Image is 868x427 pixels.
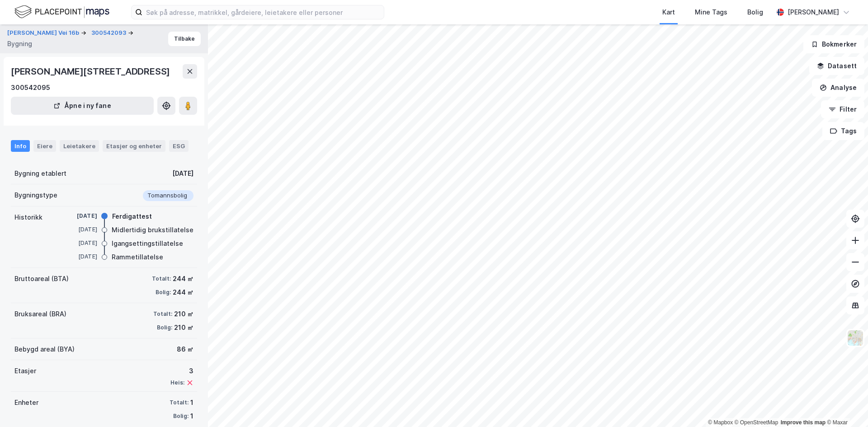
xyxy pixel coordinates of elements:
div: Bebygd areal (BYA) [14,344,75,355]
div: Info [11,140,30,152]
input: Søk på adresse, matrikkel, gårdeiere, leietakere eller personer [142,5,384,19]
button: Datasett [809,57,864,75]
div: 210 ㎡ [174,309,193,319]
div: Leietakere [60,140,99,152]
button: Tags [822,122,864,140]
div: Midlertidig brukstillatelse [112,225,193,235]
a: Improve this map [781,419,826,426]
div: Eiere [33,140,56,152]
div: 3 [170,366,193,376]
div: Etasjer og enheter [106,142,162,150]
button: Analyse [812,79,864,97]
div: Bygning etablert [14,168,66,179]
div: Bygning [7,38,32,49]
div: [DATE] [172,168,193,179]
div: [DATE] [61,212,97,220]
div: Totalt: [153,310,172,318]
button: Tilbake [168,32,201,46]
div: Kontrollprogram for chat [823,384,868,427]
div: 1 [190,397,193,408]
button: Bokmerker [803,35,864,53]
div: [PERSON_NAME][STREET_ADDRESS] [11,64,172,79]
div: Bolig: [157,324,172,331]
div: 1 [190,411,193,422]
a: Mapbox [708,419,733,426]
div: [DATE] [61,225,97,234]
div: Heis: [170,379,184,386]
button: Åpne i ny fane [11,97,154,115]
div: [PERSON_NAME] [788,7,839,18]
img: Z [847,329,864,347]
div: Bruttoareal (BTA) [14,273,69,284]
div: Bolig: [156,289,171,296]
div: Ferdigattest [112,211,152,222]
div: [DATE] [61,239,97,247]
iframe: Chat Widget [823,384,868,427]
img: logo.f888ab2527a4732fd821a326f86c7f29.svg [14,4,109,20]
div: [DATE] [61,253,97,261]
div: Bolig [747,7,763,18]
div: Historikk [14,212,42,223]
div: 86 ㎡ [177,344,193,355]
div: Igangsettingstillatelse [112,238,183,249]
div: 244 ㎡ [173,287,193,298]
button: Filter [821,100,864,118]
div: Bolig: [173,413,189,420]
div: Kart [662,7,675,18]
div: ESG [169,140,189,152]
div: Mine Tags [695,7,727,18]
button: 300542093 [91,28,128,38]
a: OpenStreetMap [735,419,778,426]
div: Bruksareal (BRA) [14,309,66,319]
div: Totalt: [170,399,189,406]
div: Rammetillatelse [112,252,163,263]
div: 300542095 [11,82,50,93]
div: Bygningstype [14,190,57,201]
div: 210 ㎡ [174,322,193,333]
div: Etasjer [14,366,36,376]
div: 244 ㎡ [173,273,193,284]
div: Enheter [14,397,38,408]
button: [PERSON_NAME] Vei 16b [7,28,81,38]
div: Totalt: [152,275,171,282]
